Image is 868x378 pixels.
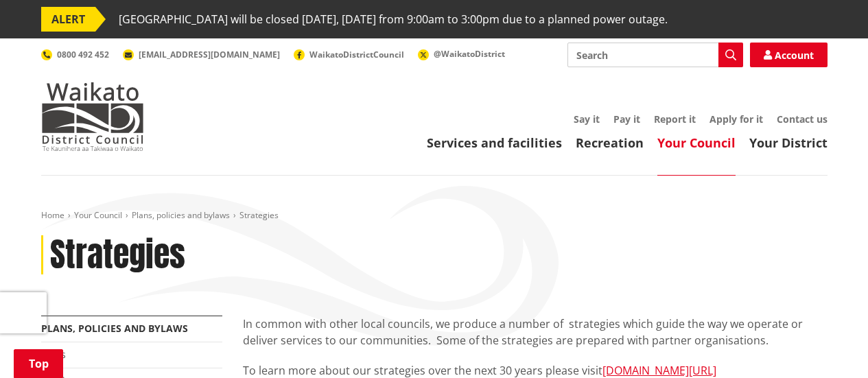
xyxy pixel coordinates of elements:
[294,49,404,60] a: WaikatoDistrictCouncil
[309,49,404,60] span: WaikatoDistrictCouncil
[657,134,736,151] a: Your Council
[41,7,95,32] span: ALERT
[427,134,562,151] a: Services and facilities
[749,134,828,151] a: Your District
[41,210,828,222] nav: breadcrumb
[123,49,280,60] a: [EMAIL_ADDRESS][DOMAIN_NAME]
[41,322,188,335] a: Plans, policies and bylaws
[243,316,828,349] p: In common with other local councils, we produce a number of strategies which guide the way we ope...
[239,209,279,221] span: Strategies
[654,113,696,126] a: Report it
[709,113,763,126] a: Apply for it
[602,363,716,378] a: [DOMAIN_NAME][URL]
[567,43,743,67] input: Search input
[613,113,640,126] a: Pay it
[57,49,109,60] span: 0800 492 452
[50,235,185,275] h1: Strategies
[41,49,109,60] a: 0800 492 452
[14,349,63,378] a: Top
[750,43,828,67] a: Account
[41,82,144,151] img: Waikato District Council - Te Kaunihera aa Takiwaa o Waikato
[434,48,505,60] span: @WaikatoDistrict
[119,7,668,32] span: [GEOGRAPHIC_DATA] will be closed [DATE], [DATE] from 9:00am to 3:00pm due to a planned power outage.
[139,49,280,60] span: [EMAIL_ADDRESS][DOMAIN_NAME]
[777,113,828,126] a: Contact us
[41,348,66,361] a: Plans
[576,134,644,151] a: Recreation
[41,209,64,221] a: Home
[574,113,600,126] a: Say it
[418,48,505,60] a: @WaikatoDistrict
[132,209,230,221] a: Plans, policies and bylaws
[74,209,122,221] a: Your Council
